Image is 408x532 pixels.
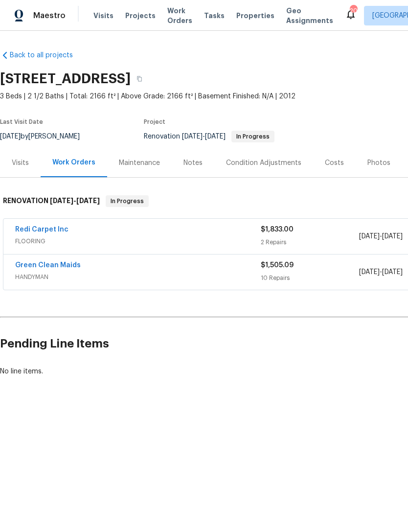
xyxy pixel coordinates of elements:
a: Green Clean Maids [15,262,81,269]
span: [DATE] [182,133,203,140]
button: Copy Address [131,70,148,88]
div: 20 [350,6,357,16]
span: $1,833.00 [261,226,294,233]
span: Properties [236,11,274,21]
div: 10 Repairs [261,273,359,283]
div: Work Orders [52,158,95,167]
span: Visits [93,11,113,21]
span: - [359,267,403,277]
span: $1,505.09 [261,262,294,269]
span: [DATE] [205,133,226,140]
div: 2 Repairs [261,237,359,247]
span: [DATE] [382,233,403,240]
div: Condition Adjustments [226,158,301,168]
span: [DATE] [359,269,380,276]
span: In Progress [232,134,273,139]
span: [DATE] [76,197,100,204]
div: Photos [367,158,390,168]
span: - [359,231,403,241]
span: FLOORING [15,236,261,246]
span: Project [144,119,165,125]
span: Projects [125,11,156,21]
div: Visits [12,158,29,168]
span: [DATE] [382,269,403,276]
span: [DATE] [50,197,73,204]
span: HANDYMAN [15,272,261,282]
span: [DATE] [359,233,380,240]
div: Costs [325,158,344,168]
a: Redi Carpet Inc [15,226,68,233]
div: Notes [183,158,203,168]
span: Work Orders [167,6,192,25]
div: Maintenance [119,158,160,168]
span: Geo Assignments [286,6,333,25]
span: Tasks [204,12,225,19]
span: In Progress [107,196,148,206]
h6: RENOVATION [3,195,100,207]
span: - [50,197,100,204]
span: Renovation [144,133,274,140]
span: - [182,133,226,140]
span: Maestro [33,11,66,21]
